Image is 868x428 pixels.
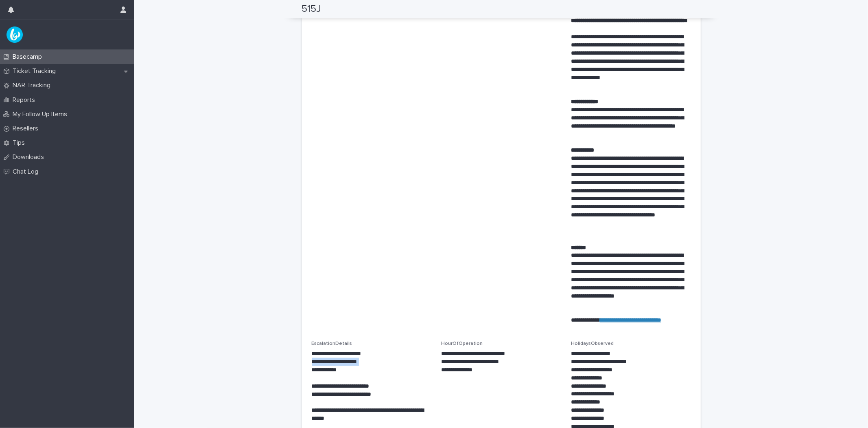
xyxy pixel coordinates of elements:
[9,153,50,161] p: Downloads
[9,67,62,75] p: Ticket Tracking
[9,82,57,89] p: NAR Tracking
[302,3,321,15] h2: 515J
[9,53,48,61] p: Basecamp
[9,110,74,118] p: My Follow Up Items
[7,26,23,43] img: UPKZpZA3RCu7zcH4nw8l
[571,341,614,346] span: HolidaysObserved
[9,125,45,132] p: Resellers
[312,341,352,346] span: EscalationDetails
[9,96,42,104] p: Reports
[441,341,483,346] span: HourOfOperation
[9,139,31,147] p: Tips
[9,168,45,176] p: Chat Log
